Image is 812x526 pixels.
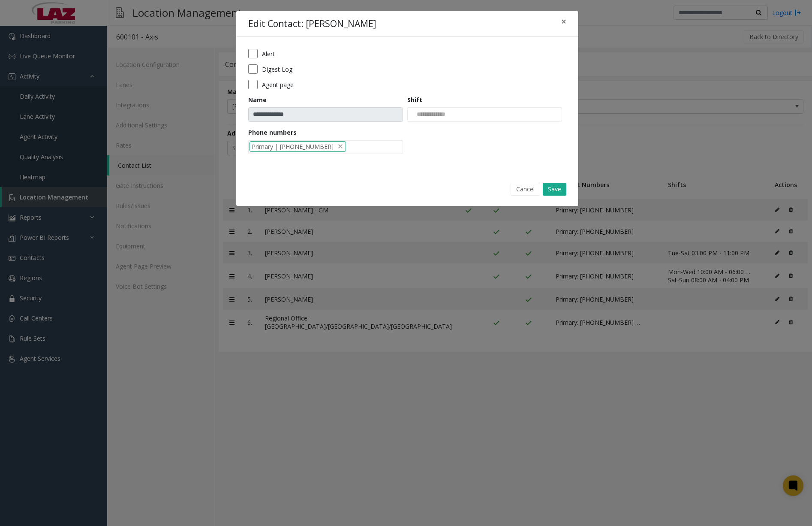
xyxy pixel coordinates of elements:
[248,17,376,31] h4: Edit Contact: [PERSON_NAME]
[543,183,566,196] button: Save
[407,95,422,104] label: Shift
[248,128,297,137] label: Phone numbers
[337,142,344,151] span: delete
[262,65,292,74] label: Digest Log
[262,49,275,58] label: Alert
[555,11,572,32] button: Close
[561,15,566,27] span: ×
[262,80,294,89] label: Agent page
[248,95,267,104] label: Name
[511,183,540,196] button: Cancel
[252,142,334,151] span: Primary | [PHONE_NUMBER]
